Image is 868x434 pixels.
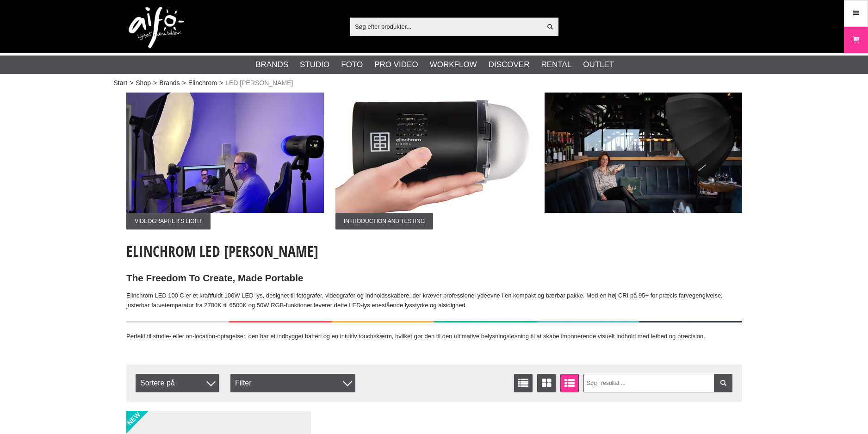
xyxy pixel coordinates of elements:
a: Annonce:002 ban-elin-led100c-009.jpgINTRODUCTION AND TESTING [335,93,533,229]
input: Søg efter produkter... [350,19,541,33]
a: Brands [255,59,288,71]
a: Start [114,78,128,88]
span: > [153,78,157,88]
h1: Elinchrom LED [PERSON_NAME] [126,241,742,261]
a: Annonce:001 ban-elin-led100c-006.jpgVIDEOGRAPHER'S LIGHT [126,93,324,229]
span: > [130,78,133,88]
span: > [182,78,186,88]
a: Vinduevisning [537,374,556,392]
a: Brands [159,78,180,88]
a: Filtrer [714,374,732,392]
span: Sortere på [136,374,219,392]
a: Outlet [583,59,614,71]
img: logo.png [129,7,184,49]
h2: The Freedom To Create, Made Portable [126,272,742,285]
a: Discover [489,59,530,71]
img: Annonce:002 ban-elin-led100c-009.jpg [335,93,533,213]
a: Studio [300,59,329,71]
a: Udvid liste [560,374,579,392]
span: > [219,78,223,88]
a: Vis liste [514,374,533,392]
a: Pro Video [374,59,418,71]
a: Workflow [430,59,477,71]
a: Rental [541,59,571,71]
a: Elinchrom [188,78,217,88]
span: VIDEOGRAPHER'S LIGHT [126,213,211,229]
a: Foto [341,59,363,71]
div: Filter [230,374,355,392]
input: Søg i resultat ... [583,374,733,392]
span: LED [PERSON_NAME] [225,78,293,88]
p: Elinchrom LED 100 C er et kraftfuldt 100W LED-lys, designet til fotografer, videografer og indhol... [126,291,742,310]
p: Perfekt til studie- eller on-location-optagelser, den har et indbygget batteri og en intuitiv tou... [126,332,742,341]
img: Annonce:003 ban-elin-led100c-008.jpg [545,93,742,213]
span: INTRODUCTION AND TESTING [335,213,433,229]
img: Elinchrom LED 100 C - The Freedom to Create, Made Portable [126,321,742,322]
img: Annonce:001 ban-elin-led100c-006.jpg [126,93,324,213]
a: Shop [136,78,151,88]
